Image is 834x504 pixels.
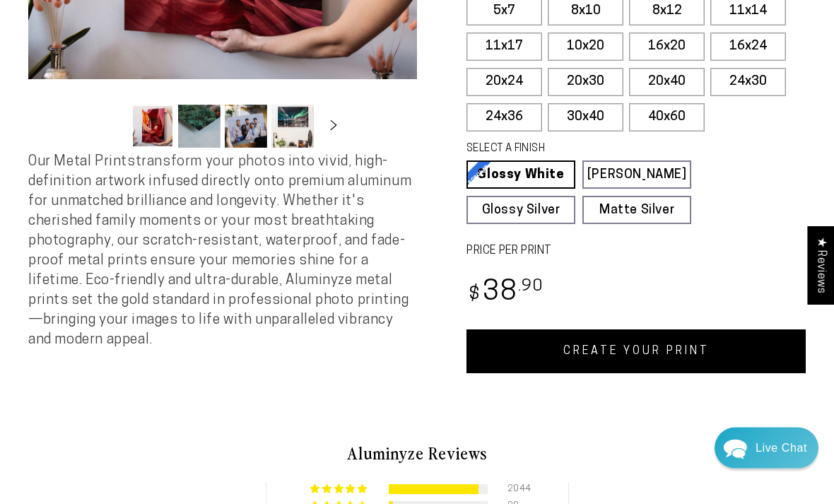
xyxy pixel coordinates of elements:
[807,226,834,305] div: Click to open Judge.me floating reviews tab
[466,244,806,260] label: PRICE PER PRINT
[466,104,542,132] label: 24x36
[548,104,623,132] label: 30x40
[466,69,542,97] label: 20x24
[715,428,818,469] div: Chat widget toggle
[225,105,267,148] button: Load image 3 in gallery view
[518,279,544,295] sup: .90
[466,330,806,374] a: CREATE YOUR PRINT
[548,69,623,97] label: 20x30
[178,105,221,148] button: Load image 2 in gallery view
[466,142,664,158] legend: SELECT A FINISH
[548,33,623,61] label: 10x20
[507,485,524,495] div: 2044
[756,428,807,469] div: Contact Us Directly
[582,161,691,189] a: [PERSON_NAME]
[710,33,786,61] label: 16x24
[131,105,174,148] button: Load image 1 in gallery view
[466,33,542,61] label: 11x17
[629,69,705,97] label: 20x40
[466,197,575,225] a: Glossy Silver
[629,33,705,61] label: 16x20
[629,104,705,132] label: 40x60
[310,485,369,496] div: 91% (2044) reviews with 5 star rating
[28,156,411,348] span: Our Metal Prints transform your photos into vivid, high-definition artwork infused directly onto ...
[271,105,314,148] button: Load image 4 in gallery view
[466,280,544,307] bdi: 38
[96,111,127,142] button: Slide left
[318,111,349,142] button: Slide right
[582,197,691,225] a: Matte Silver
[469,286,481,305] span: $
[710,69,786,97] label: 24x30
[40,442,794,466] h2: Aluminyze Reviews
[466,161,575,189] a: Glossy White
